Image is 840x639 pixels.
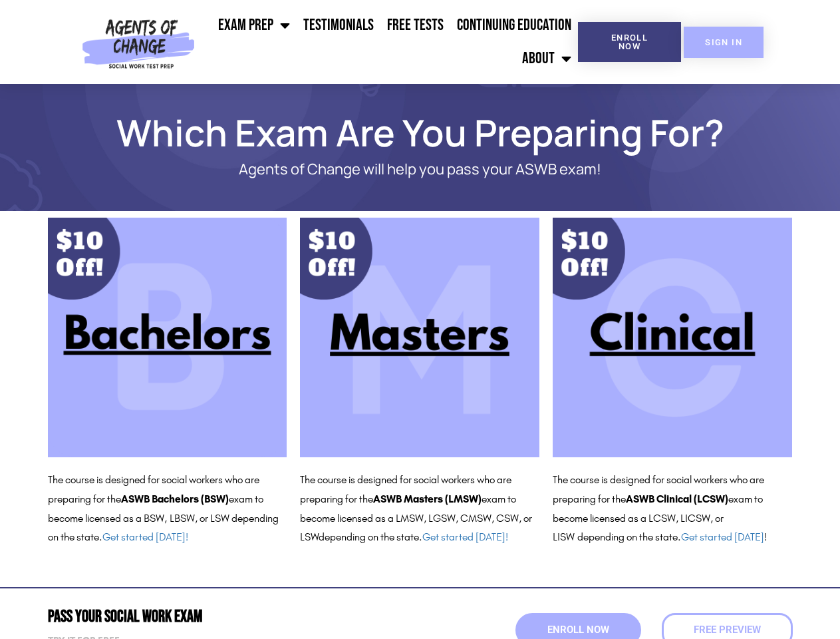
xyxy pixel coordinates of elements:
b: ASWB Masters (LMSW) [373,493,482,505]
a: Get started [DATE] [681,531,764,543]
p: Agents of Change will help you pass your ASWB exam! [94,161,746,178]
span: SIGN IN [705,38,742,47]
a: Continuing Education [450,9,578,42]
span: Enroll Now [599,33,660,51]
span: depending on the state. [319,531,508,543]
p: The course is designed for social workers who are preparing for the exam to become licensed as a ... [553,471,792,547]
p: The course is designed for social workers who are preparing for the exam to become licensed as a ... [300,471,539,547]
a: Enroll Now [578,22,681,62]
a: Get started [DATE]! [422,531,508,543]
span: depending on the state [577,531,678,543]
span: Free Preview [694,625,761,635]
p: The course is designed for social workers who are preparing for the exam to become licensed as a ... [48,471,287,547]
a: About [515,42,578,75]
nav: Menu [200,9,578,75]
h1: Which Exam Are You Preparing For? [41,117,799,148]
b: ASWB Bachelors (BSW) [121,493,229,505]
a: Free Tests [380,9,450,42]
a: Exam Prep [211,9,297,42]
a: Get started [DATE]! [102,531,188,543]
h2: Pass Your Social Work Exam [48,608,414,625]
a: Testimonials [297,9,380,42]
span: . ! [678,531,767,543]
b: ASWB Clinical (LCSW) [626,493,728,505]
a: SIGN IN [684,27,764,58]
span: Enroll Now [547,625,609,635]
